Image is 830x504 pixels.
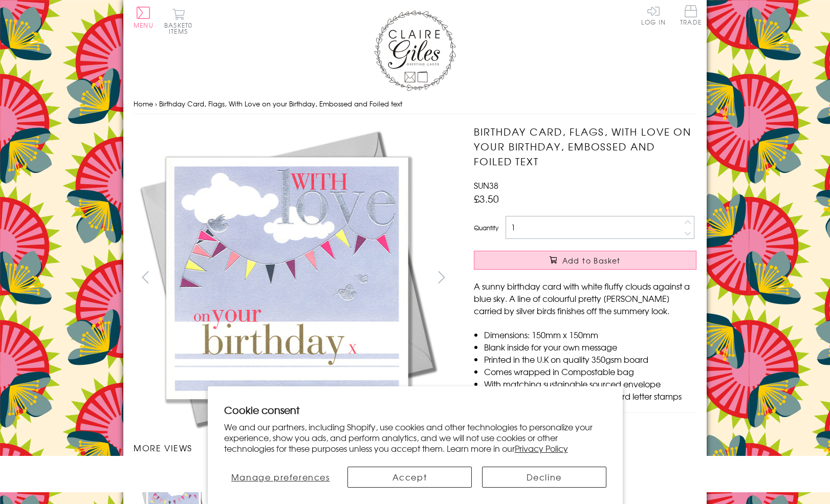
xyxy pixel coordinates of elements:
span: Birthday Card, Flags, With Love on your Birthday, Embossed and Foiled text [159,99,402,108]
p: A sunny birthday card with white fluffy clouds against a blue sky. A line of colourful pretty [PE... [474,280,696,317]
span: Manage preferences [231,471,330,483]
img: Birthday Card, Flags, With Love on your Birthday, Embossed and Foiled text [134,124,441,431]
span: SUN38 [474,179,498,191]
p: We and our partners, including Shopify, use cookies and other technologies to personalize your ex... [224,422,606,453]
h2: Cookie consent [224,403,606,417]
a: Privacy Policy [515,442,568,454]
img: Birthday Card, Flags, With Love on your Birthday, Embossed and Foiled text [453,124,760,431]
li: Dimensions: 150mm x 150mm [484,328,696,341]
button: Decline [482,467,606,488]
button: Manage preferences [224,467,338,488]
img: Claire Giles Greetings Cards [374,10,456,91]
span: › [155,99,157,108]
li: Blank inside for your own message [484,341,696,353]
li: With matching sustainable sourced envelope [484,378,696,390]
button: Accept [347,467,472,488]
a: Home [134,99,153,108]
button: next [430,266,453,289]
h1: Birthday Card, Flags, With Love on your Birthday, Embossed and Foiled text [474,124,696,168]
button: Basket0 items [164,8,192,34]
span: £3.50 [474,191,499,206]
button: prev [134,266,157,289]
li: Comes wrapped in Compostable bag [484,365,696,378]
label: Quantity [474,223,498,232]
span: 0 items [169,20,192,36]
a: Log In [641,5,666,25]
span: Add to Basket [562,255,621,266]
span: Menu [134,20,154,30]
li: Printed in the U.K on quality 350gsm board [484,353,696,365]
button: Add to Basket [474,251,696,270]
span: Trade [680,5,702,25]
button: Menu [134,7,154,28]
nav: breadcrumbs [134,94,696,115]
h3: More views [134,442,453,454]
a: Trade [680,5,702,27]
